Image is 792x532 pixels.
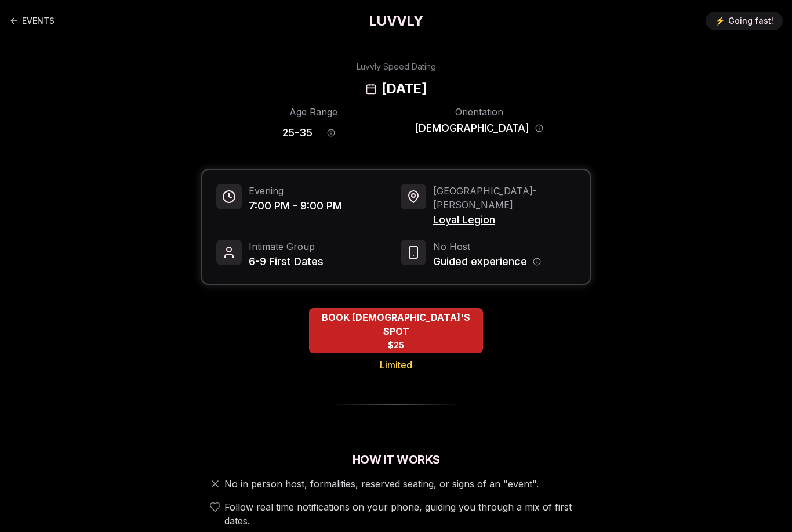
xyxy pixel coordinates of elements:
[382,79,427,98] h2: [DATE]
[9,9,55,32] a: Back to events
[433,254,527,270] span: Guided experience
[224,500,586,528] span: Follow real time notifications on your phone, guiding you through a mix of first dates.
[309,310,483,338] span: BOOK [DEMOGRAPHIC_DATA]'S SPOT
[201,451,591,468] h2: How It Works
[249,254,324,270] span: 6-9 First Dates
[715,15,725,27] span: ⚡️
[433,240,541,254] span: No Host
[357,61,436,73] div: Luvvly Speed Dating
[380,358,412,372] span: Limited
[249,240,324,254] span: Intimate Group
[388,339,404,351] span: $25
[249,198,342,214] span: 7:00 PM - 9:00 PM
[415,105,543,119] div: Orientation
[318,120,344,146] button: Age range information
[249,105,377,119] div: Age Range
[433,212,576,228] span: Loyal Legion
[728,15,773,27] span: Going fast!
[249,184,342,198] span: Evening
[282,125,313,141] span: 25 - 35
[433,184,576,212] span: [GEOGRAPHIC_DATA] - [PERSON_NAME]
[535,124,543,132] button: Orientation information
[415,120,529,136] span: [DEMOGRAPHIC_DATA]
[533,258,541,266] button: Host information
[224,477,539,491] span: No in person host, formalities, reserved seating, or signs of an "event".
[369,12,423,30] a: LUVVLY
[309,308,483,353] button: BOOK QUEER WOMEN'S SPOT - Limited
